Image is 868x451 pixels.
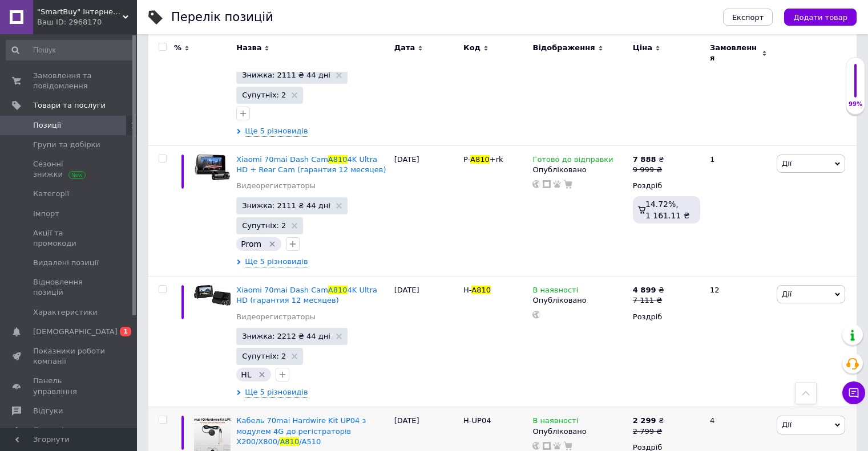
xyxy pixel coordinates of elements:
span: Дії [782,159,792,168]
span: Сезонні знижки [33,159,106,180]
span: Назва [236,43,261,53]
span: % [174,43,181,53]
div: [DATE] [391,146,461,277]
span: H- [463,286,471,294]
span: Супутніх: 2 [242,91,286,99]
div: 9 999 ₴ [633,165,664,175]
button: Додати товар [784,9,857,26]
b: 4 899 [633,286,656,294]
span: [DEMOGRAPHIC_DATA] [33,327,118,337]
a: Xiaomi 70mai Dash CamA8104K Ultra HD (гарантия 12 месяцев) [236,286,377,304]
span: Додати товар [793,13,847,22]
span: Експорт [732,13,764,22]
span: Імпорт [33,209,59,219]
div: Ваш ID: 2968170 [37,17,137,27]
div: Опубліковано [532,165,627,175]
div: 2 799 ₴ [633,426,664,437]
span: /A510 [299,437,321,446]
span: Ще 5 різновидів [245,126,308,137]
span: Дата [394,43,415,53]
span: Prom [241,239,261,249]
span: Покупці [33,425,64,436]
a: Xiaomi 70mai Dash CamA8104K Ultra HD + Rear Cam (гарантия 12 месяцев) [236,155,386,174]
div: 47 [703,15,774,145]
span: Замовлення та повідомлення [33,71,106,91]
a: Видеорегистраторы [236,181,316,191]
span: H-UP04 [463,416,491,425]
span: Супутніх: 2 [242,222,286,229]
span: Дії [782,290,792,298]
span: "SmartBuy" Інтернет-магазин [37,7,123,17]
a: Видеорегистраторы [236,312,316,322]
span: +rk [490,155,503,164]
div: 12 [703,277,774,407]
span: Замовлення [710,43,759,63]
div: [DATE] [391,277,461,407]
div: Роздріб [633,181,700,191]
div: Роздріб [633,312,700,322]
b: 2 299 [633,416,656,425]
span: HL [241,370,251,379]
div: 99% [846,100,865,108]
div: [DATE] [391,15,461,145]
img: Xiaomi 70mai Dash Cam A810 4K Ultra HD (гарантия 12 месяцев) [194,285,231,306]
div: 1 [703,146,774,277]
span: A810 [471,286,491,294]
span: Супутніх: 2 [242,352,286,360]
div: ₴ [633,285,664,295]
span: Категорії [33,189,69,199]
button: Чат з покупцем [842,381,865,404]
span: P- [463,155,470,164]
span: Дії [782,420,792,429]
span: A810 [280,437,299,446]
svg: Видалити мітку [268,239,277,249]
input: Пошук [6,40,135,60]
span: Ще 5 різновидів [245,387,308,398]
span: Знижка: 2111 ₴ 44 дні [242,71,330,79]
a: Кабель 70mai Hardwire Kit UP04 з модулем 4G до регістраторів X200/X800/A810/A510 [236,416,366,445]
div: Опубліковано [532,295,627,306]
span: Знижка: 2111 ₴ 44 дні [242,202,330,209]
div: Перелік позицій [171,11,273,23]
span: Xiaomi 70mai Dash Cam [236,155,328,164]
span: A810 [328,286,348,294]
span: Код [463,43,481,53]
span: Характеристики [33,307,98,318]
span: Відгуки [33,406,63,416]
span: Відновлення позицій [33,277,106,298]
span: Кабель 70mai Hardwire Kit UP04 з модулем 4G до регістраторів X200/X800/ [236,416,366,445]
span: A810 [328,155,348,164]
span: Ще 5 різновидів [245,257,308,267]
span: В наявності [532,416,578,428]
span: Ціна [633,43,652,53]
span: Акції та промокоди [33,228,106,249]
span: Видалені позиції [33,258,99,268]
span: Готово до відправки [532,155,613,167]
span: Товари та послуги [33,100,106,111]
span: В наявності [532,286,578,298]
span: Групи та добірки [33,140,100,150]
span: Показники роботи компанії [33,346,106,367]
span: 14.72%, 1 161.11 ₴ [645,200,690,220]
div: ₴ [633,416,664,426]
span: Панель управління [33,376,106,396]
img: Xiaomi 70mai Dash Cam A810 4K Ultra HD + Rear Cam (гарантия 12 месяцев) [194,155,231,181]
b: 7 888 [633,155,656,164]
div: Опубліковано [532,426,627,437]
div: 7 111 ₴ [633,295,664,306]
div: ₴ [633,155,664,165]
span: Позиції [33,120,61,131]
svg: Видалити мітку [257,370,267,379]
span: A810 [470,155,490,164]
span: Відображення [532,43,595,53]
span: Знижка: 2212 ₴ 44 дні [242,332,330,340]
span: 1 [120,327,131,336]
button: Експорт [723,9,773,26]
span: Xiaomi 70mai Dash Cam [236,286,328,294]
